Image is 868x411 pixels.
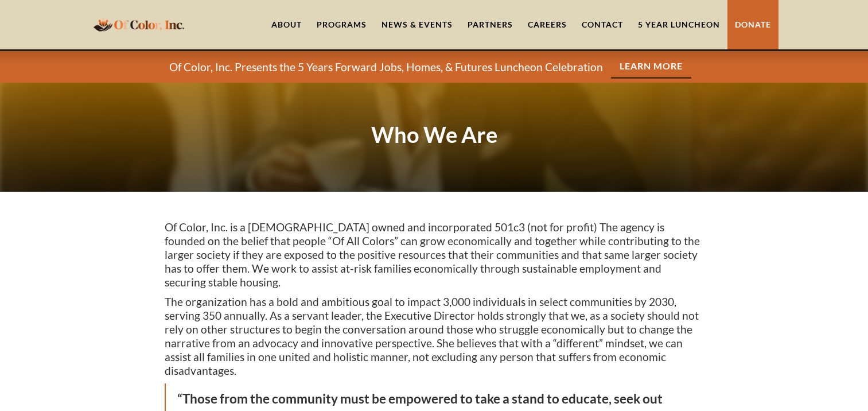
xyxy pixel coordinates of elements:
p: Of Color, Inc. is a [DEMOGRAPHIC_DATA] owned and incorporated 501c3 (not for profit) The agency i... [165,220,704,289]
p: The organization has a bold and ambitious goal to impact 3,000 individuals in select communities ... [165,295,704,378]
div: Programs [317,19,367,30]
p: Of Color, Inc. Presents the 5 Years Forward Jobs, Homes, & Futures Luncheon Celebration [169,60,603,74]
a: home [90,11,188,38]
strong: Who We Are [371,121,497,148]
a: Learn More [611,55,691,79]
